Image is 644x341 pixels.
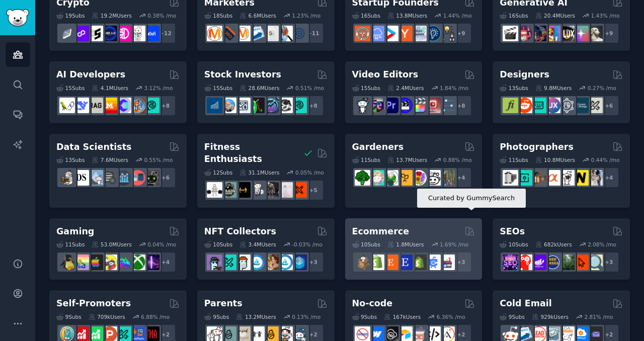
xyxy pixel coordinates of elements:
img: Rag [88,98,103,113]
div: + 6 [598,95,619,116]
div: 53.0M Users [92,241,131,248]
img: TechSEO [517,254,532,270]
img: indiehackers [411,26,427,41]
div: 11 Sub s [500,156,528,163]
div: 6.6M Users [239,12,276,19]
img: dalle2 [517,26,532,41]
div: 9 Sub s [352,313,377,320]
img: premiere [383,98,398,113]
img: datasets [130,170,145,186]
img: DreamBooth [587,26,603,41]
div: 2.81 % /mo [584,313,613,320]
div: 10 Sub s [204,241,232,248]
img: reviewmyshopify [411,254,427,270]
img: EtsySellers [397,254,413,270]
img: typography [503,98,518,113]
img: fitness30plus [263,182,279,198]
div: 0.27 % /mo [588,84,616,92]
div: + 4 [598,167,619,188]
div: 0.04 % /mo [147,241,176,248]
img: canon [559,170,575,186]
img: SEO_Digital_Marketing [503,254,518,270]
img: AIDevelopersSociety [144,98,159,113]
img: editors [369,98,384,113]
img: OpenSeaNFT [249,254,265,270]
img: Emailmarketing [249,26,265,41]
img: physicaltherapy [277,182,293,198]
div: 3.4M Users [239,241,276,248]
img: UI_Design [531,98,546,113]
div: + 8 [155,95,176,116]
img: MistralAI [102,98,117,113]
img: OpenseaMarket [277,254,293,270]
div: 18 Sub s [204,12,232,19]
div: 0.88 % /mo [443,156,472,163]
div: + 3 [303,251,324,273]
h2: Parents [204,297,243,310]
img: learndesign [573,98,589,113]
img: The_SEO [587,254,603,270]
img: seogrowth [531,254,546,270]
div: 12 Sub s [204,169,232,176]
h2: SEOs [500,225,525,238]
div: 1.69 % /mo [440,241,468,248]
div: -0.03 % /mo [292,241,323,248]
div: 7.6M Users [92,156,128,163]
div: 11 Sub s [352,156,380,163]
div: 19.2M Users [92,12,131,19]
div: 0.05 % /mo [295,169,324,176]
div: 2.08 % /mo [588,241,616,248]
div: 11 Sub s [56,241,85,248]
div: 1.23 % /mo [292,12,320,19]
img: WeddingPhotography [587,170,603,186]
div: 0.55 % /mo [144,156,173,163]
img: defiblockchain [116,26,131,41]
div: + 11 [303,23,324,44]
img: dropship [355,254,370,270]
img: data [144,170,159,186]
h2: Gardeners [352,141,404,153]
img: TwitchStreaming [144,254,159,270]
h2: Cold Email [500,297,551,310]
div: 167k Users [384,313,421,320]
div: 929k Users [532,313,569,320]
div: + 9 [451,23,472,44]
div: + 8 [451,95,472,116]
img: deepdream [531,26,546,41]
img: swingtrading [277,98,293,113]
h2: Gaming [56,225,94,238]
img: googleads [263,26,279,41]
div: + 8 [303,95,324,116]
img: GardeningUK [397,170,413,186]
div: 1.44 % /mo [443,12,472,19]
div: 10 Sub s [500,241,528,248]
div: 16 Sub s [352,12,380,19]
div: 9 Sub s [204,313,229,320]
div: + 5 [303,180,324,201]
img: aivideo [503,26,518,41]
h2: Data Scientists [56,141,131,153]
div: 1.8M Users [387,241,424,248]
div: 9 Sub s [56,313,82,320]
h2: AI Developers [56,68,125,81]
img: technicalanalysis [291,98,307,113]
img: LangChain [59,98,75,113]
div: 13.7M Users [387,156,427,163]
h2: Stock Investors [204,68,281,81]
img: StocksAndTrading [263,98,279,113]
div: 16 Sub s [500,12,528,19]
div: 28.6M Users [239,84,279,92]
div: + 4 [451,167,472,188]
img: sdforall [545,26,560,41]
img: defi_ [144,26,159,41]
img: flowers [411,170,427,186]
img: NFTExchange [207,254,222,270]
img: Etsy [383,254,398,270]
div: 6.36 % /mo [437,313,465,320]
img: CozyGamers [73,254,89,270]
div: 3.12 % /mo [144,84,173,92]
div: 0.44 % /mo [591,156,619,163]
img: OnlineMarketing [291,26,307,41]
div: 709k Users [89,313,125,320]
img: CryptoArt [263,254,279,270]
